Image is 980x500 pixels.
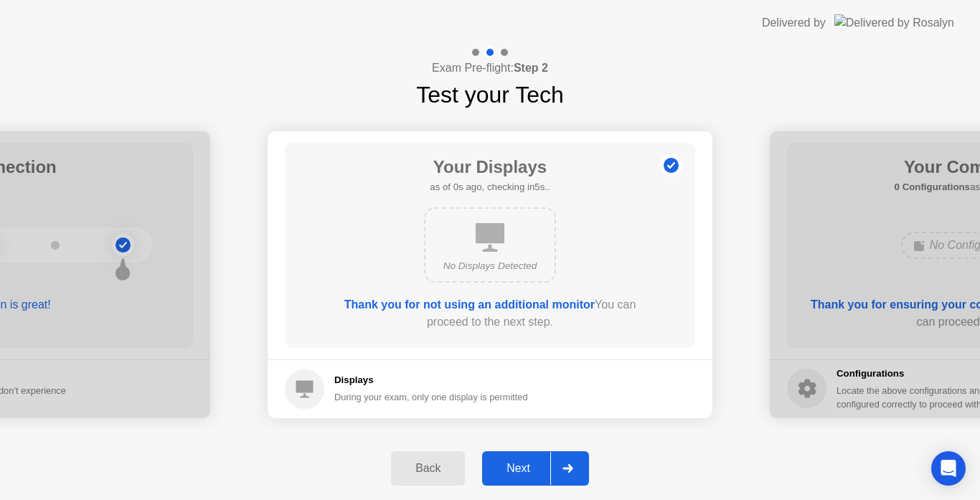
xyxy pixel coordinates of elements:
[482,451,589,486] button: Next
[437,259,543,273] div: No Displays Detected
[834,14,954,31] img: Delivered by Rosalyn
[430,180,550,194] h5: as of 0s ago, checking in5s..
[395,462,461,475] div: Back
[762,14,826,32] div: Delivered by
[326,296,654,331] div: You can proceed to the next step.
[486,462,550,475] div: Next
[334,390,528,404] div: During your exam, only one display is permitted
[430,154,550,180] h1: Your Displays
[514,62,548,74] b: Step 2
[334,373,528,387] h5: Displays
[344,298,595,311] b: Thank you for not using an additional monitor
[391,451,465,486] button: Back
[931,451,966,486] div: Open Intercom Messenger
[416,77,564,112] h1: Test your Tech
[432,60,548,77] h4: Exam Pre-flight:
